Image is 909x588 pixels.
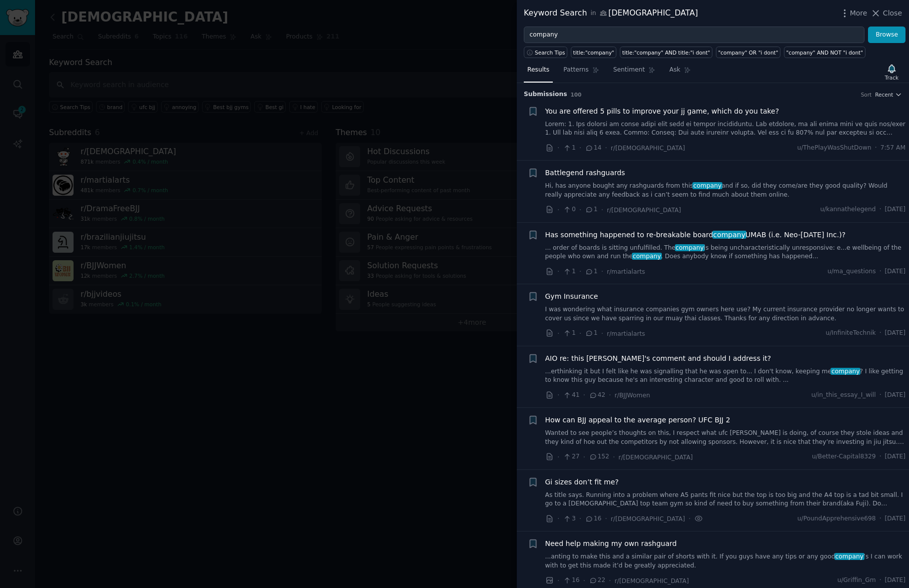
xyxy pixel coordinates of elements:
[545,491,906,508] a: As title says. Running into a problem where A5 pants fit nice but the top is too big and the A4 t...
[545,353,771,364] a: AIO re: this [PERSON_NAME]'s comment and should I address it?
[879,514,881,523] span: ·
[585,144,601,153] span: 14
[607,268,645,275] span: r/martialarts
[834,553,864,560] span: company
[850,8,867,19] span: More
[880,144,905,153] span: 7:57 AM
[524,7,698,20] div: Keyword Search [DEMOGRAPHIC_DATA]
[579,266,581,277] span: ·
[688,513,690,524] span: ·
[557,513,559,524] span: ·
[692,182,722,189] span: company
[613,452,615,462] span: ·
[585,329,597,338] span: 1
[545,106,779,117] a: You are offered 5 pills to improve your jj game, which do you take?
[524,62,553,83] a: Results
[563,144,575,153] span: 1
[885,74,898,81] div: Track
[622,49,710,56] div: title:"company" AND title:"i dont"
[545,230,846,240] a: Has something happened to re-breakable boardcompanyUMAB (i.e. Neo-[DATE] Inc.)?
[524,47,567,58] button: Search Tips
[585,267,597,276] span: 1
[545,477,619,487] a: Gi sizes don’t fit me?
[589,452,609,461] span: 152
[615,392,650,399] span: r/BJJWomen
[545,291,598,302] a: Gym Insurance
[563,329,575,338] span: 1
[573,49,614,56] div: title:"company"
[607,207,681,214] span: r/[DEMOGRAPHIC_DATA]
[675,244,705,251] span: company
[879,576,881,585] span: ·
[875,91,902,98] button: Recent
[589,391,605,400] span: 42
[601,266,603,277] span: ·
[827,267,876,276] span: u/ma_questions
[879,391,881,400] span: ·
[545,415,730,425] a: How can BJJ appeal to the average person? UFC BJJ 2
[607,330,645,337] span: r/martialarts
[585,205,597,214] span: 1
[609,390,611,400] span: ·
[583,390,585,400] span: ·
[885,452,905,461] span: [DATE]
[812,452,876,461] span: u/Better-Capital8329
[563,267,575,276] span: 1
[557,143,559,153] span: ·
[545,538,677,549] a: Need help making my own rashguard
[839,8,867,19] button: More
[797,144,871,153] span: u/ThePlayWasShutDown
[615,577,689,584] span: r/[DEMOGRAPHIC_DATA]
[885,267,905,276] span: [DATE]
[571,92,582,98] span: 100
[784,47,865,58] a: "company" AND NOT "i dont"
[563,452,579,461] span: 27
[545,182,906,199] a: Hi, has anyone bought any rashguards from thiscompanyand if so, did they come/are they good quali...
[605,143,607,153] span: ·
[589,576,605,585] span: 22
[716,47,780,58] a: "company" OR "i dont"
[545,244,906,261] a: ... order of boards is sitting unfulfilled. Thecompanyis being uncharacteristically unresponsive:...
[563,576,579,585] span: 16
[610,62,659,83] a: Sentiment
[879,329,881,338] span: ·
[611,515,685,522] span: r/[DEMOGRAPHIC_DATA]
[557,575,559,586] span: ·
[557,452,559,462] span: ·
[524,90,567,99] span: Submission s
[585,514,601,523] span: 16
[883,8,902,19] span: Close
[825,329,875,338] span: u/InfiniteTechnik
[545,168,625,178] span: Battlegend rashguards
[879,205,881,214] span: ·
[524,27,864,44] input: Try a keyword related to your business
[879,452,881,461] span: ·
[557,328,559,339] span: ·
[571,47,616,58] a: title:"company"
[545,120,906,138] a: Lorem: 1. Ips dolorsi am conse adipi elit sedd ei tempor incididuntu. Lab etdolore, ma ali enima ...
[669,66,680,75] span: Ask
[545,305,906,323] a: I was wondering what insurance companies gym owners here use? My current insurance provider no lo...
[861,91,872,98] div: Sort
[557,266,559,277] span: ·
[786,49,863,56] div: "company" AND NOT "i dont"
[811,391,876,400] span: u/in_this_essay_I_will
[609,575,611,586] span: ·
[712,231,746,239] span: company
[885,391,905,400] span: [DATE]
[535,49,565,56] span: Search Tips
[583,575,585,586] span: ·
[563,514,575,523] span: 3
[875,144,877,153] span: ·
[666,62,694,83] a: Ask
[557,205,559,215] span: ·
[557,390,559,400] span: ·
[885,205,905,214] span: [DATE]
[718,49,778,56] div: "company" OR "i dont"
[583,452,585,462] span: ·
